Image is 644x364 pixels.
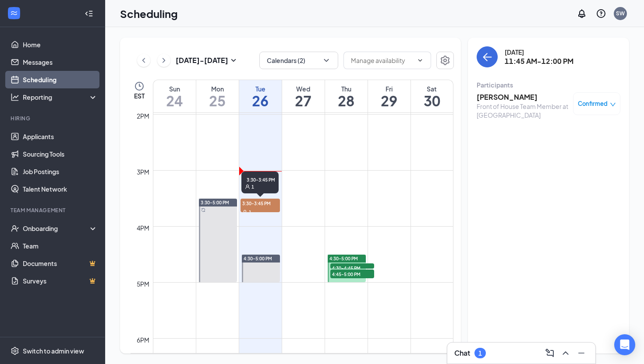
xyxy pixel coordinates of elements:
[196,84,239,93] div: Mon
[560,348,571,358] svg: ChevronUp
[330,263,374,272] span: 4:30-4:45 PM
[157,54,170,67] button: ChevronRight
[576,348,587,358] svg: Minimize
[176,56,228,65] h3: [DATE] - [DATE]
[11,206,96,214] div: Team Management
[153,93,196,108] h1: 24
[23,53,98,71] a: Messages
[596,8,606,19] svg: QuestionInfo
[11,346,19,355] svg: Settings
[11,115,96,122] div: Hiring
[245,184,250,189] svg: User
[574,346,588,360] button: Minimize
[228,55,239,66] svg: SmallChevronDown
[477,102,569,119] div: Front of House Team Member at [GEOGRAPHIC_DATA]
[245,175,275,184] span: 3:30-3:45 PM
[351,56,413,65] input: Manage availability
[368,93,410,108] h1: 29
[23,180,98,198] a: Talent Network
[134,91,145,100] span: EST
[23,36,98,53] a: Home
[477,46,498,67] button: back-button
[368,80,410,112] a: August 29, 2025
[368,84,410,93] div: Fri
[482,52,492,62] svg: ArrowLeft
[23,145,98,163] a: Sourcing Tools
[11,93,19,101] svg: Analysis
[196,93,239,108] h1: 25
[411,93,453,108] h1: 30
[11,224,19,233] svg: UserCheck
[454,348,470,358] h3: Chat
[135,111,151,121] div: 2pm
[577,8,587,19] svg: Notifications
[616,10,625,17] div: SW
[282,93,325,108] h1: 27
[322,56,331,65] svg: ChevronDown
[23,128,98,145] a: Applicants
[610,101,616,108] span: down
[135,223,151,233] div: 4pm
[249,209,251,215] span: 1
[325,84,368,93] div: Thu
[244,255,272,262] span: 4:30-5:00 PM
[23,255,98,272] a: DocumentsCrown
[241,199,280,207] span: 3:30-3:45 PM
[436,52,454,69] button: Settings
[23,272,98,290] a: SurveysCrown
[614,334,635,355] div: Open Intercom Messenger
[201,199,229,206] span: 3:30-5:00 PM
[282,84,325,93] div: Wed
[505,56,573,66] h3: 11:45 AM-12:00 PM
[259,52,338,69] button: Calendars (2)ChevronDown
[417,57,424,64] svg: ChevronDown
[23,224,90,233] div: Onboarding
[153,84,196,93] div: Sun
[23,71,98,88] a: Scheduling
[120,6,178,21] h1: Scheduling
[477,92,569,102] h3: [PERSON_NAME]
[282,80,325,112] a: August 27, 2025
[239,93,282,108] h1: 26
[239,84,282,93] div: Tue
[135,167,151,177] div: 3pm
[196,80,239,112] a: August 25, 2025
[545,348,555,358] svg: ComposeMessage
[135,335,151,345] div: 6pm
[10,9,18,17] svg: WorkstreamLogo
[242,210,248,215] svg: User
[137,54,150,67] button: ChevronLeft
[478,350,482,357] div: 1
[23,93,98,101] div: Reporting
[325,80,368,112] a: August 28, 2025
[543,346,557,360] button: ComposeMessage
[239,80,282,112] a: August 26, 2025
[85,9,93,18] svg: Collapse
[135,279,151,289] div: 5pm
[251,184,254,190] span: 1
[23,346,84,355] div: Switch to admin view
[330,269,374,278] span: 4:45-5:00 PM
[440,55,450,66] svg: Settings
[559,346,573,360] button: ChevronUp
[411,84,453,93] div: Sat
[159,55,168,66] svg: ChevronRight
[139,55,148,66] svg: ChevronLeft
[329,255,358,262] span: 4:30-5:00 PM
[153,80,196,112] a: August 24, 2025
[23,237,98,255] a: Team
[325,93,368,108] h1: 28
[477,80,620,89] div: Participants
[578,99,608,108] span: Confirmed
[23,163,98,180] a: Job Postings
[411,80,453,112] a: August 30, 2025
[505,48,573,56] div: [DATE]
[201,208,205,212] svg: Sync
[134,81,145,91] svg: Clock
